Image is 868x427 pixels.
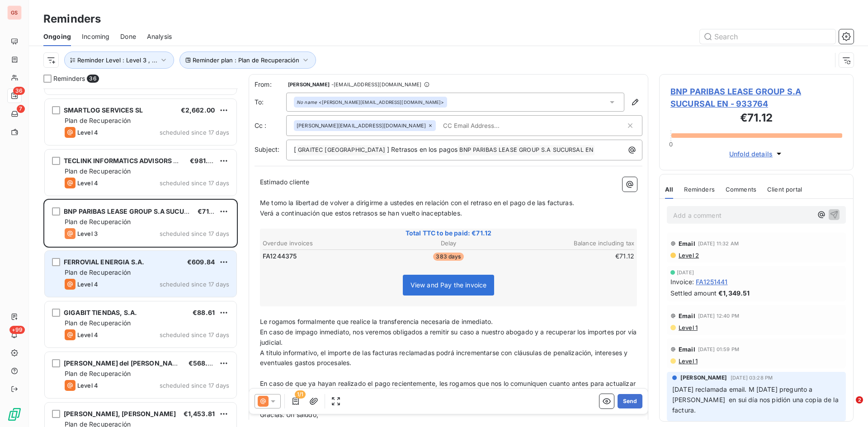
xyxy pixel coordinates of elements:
[255,145,279,153] span: Subject:
[295,390,306,399] span: 1/1
[17,105,25,113] span: 7
[680,374,727,382] span: [PERSON_NAME]
[729,149,773,159] span: Unfold details
[64,410,176,418] span: [PERSON_NAME], [PERSON_NAME]
[160,230,229,237] span: scheduled since 17 days
[261,229,636,238] span: Total TTC to be paid: €71.12
[387,239,510,248] th: Delay
[193,309,215,316] span: €88.61
[64,157,184,164] span: TECLINK INFORMATICS ADVISORS S.L
[262,239,386,248] th: Overdue invoices
[64,309,137,316] span: GIGABIT TIENDAS, S.A.
[260,380,637,398] span: En caso de que ya hayan realizado el pago recientemente, les rogamos que nos lo comuniquen cuanto...
[147,32,172,41] span: Analysis
[297,145,387,155] span: GRAITEC [GEOGRAPHIC_DATA]
[837,396,859,418] iframe: Intercom live chat
[77,382,98,389] span: Level 4
[43,32,71,41] span: Ongoing
[64,359,185,367] span: [PERSON_NAME] del [PERSON_NAME]
[297,99,444,105] div: <[PERSON_NAME][EMAIL_ADDRESS][DOMAIN_NAME]>
[43,11,101,27] h3: Reminders
[13,87,25,95] span: 36
[77,56,157,64] span: Reminder Level : Level 3 , ...
[718,288,750,298] span: €1,349.51
[698,313,739,319] span: [DATE] 12:40 PM
[82,32,109,41] span: Incoming
[677,270,694,275] span: [DATE]
[696,277,727,286] span: FA1251441
[65,218,131,225] span: Plan de Recuperación
[198,207,217,215] span: €71.12
[288,82,330,87] span: [PERSON_NAME]
[511,239,635,248] th: Balance including tax
[260,178,309,186] span: Estimado cliente
[618,394,642,408] button: Send
[65,268,131,276] span: Plan de Recuperación
[64,258,144,266] span: FERROVIAL ENERGIA S.A.
[181,106,215,114] span: €2,662.00
[77,129,98,136] span: Level 4
[698,241,739,246] span: [DATE] 11:32 AM
[458,145,594,155] span: BNP PARIBAS LEASE GROUP S.A SUCURSAL EN
[77,281,98,288] span: Level 4
[255,121,286,130] label: Cc :
[160,129,229,136] span: scheduled since 17 days
[670,85,842,110] span: BNP PARIBAS LEASE GROUP S.A SUCURSAL EN - 933764
[679,240,695,247] span: Email
[726,149,786,159] button: Unfold details
[260,199,574,206] span: Me tomo la libertad de volver a dirigirme a ustedes en relación con el retraso en el pago de las ...
[7,5,22,20] div: GS
[672,385,840,414] span: [DATE] reclamada email. M [DATE] pregunto a [PERSON_NAME] en sui día nos pidión una copia de la f...
[260,328,638,346] span: En caso de impago inmediato, nos veremos obligados a remitir su caso a nuestro abogado y a recupe...
[433,253,463,261] span: 383 days
[665,186,673,193] span: All
[698,347,739,352] span: [DATE] 01:59 PM
[179,52,316,69] button: Reminder plan : Plan de Recuperación
[160,382,229,389] span: scheduled since 17 days
[160,281,229,288] span: scheduled since 17 days
[679,312,695,319] span: Email
[255,80,286,89] span: From:
[64,207,211,215] span: BNP PARIBAS LEASE GROUP S.A SUCURSAL EN
[64,106,143,114] span: SMARTLOG SERVICES SL
[184,410,215,418] span: €1,453.81
[767,186,802,193] span: Client portal
[77,331,98,338] span: Level 4
[53,74,85,83] span: Reminders
[263,252,297,261] span: FA1244375
[684,186,714,193] span: Reminders
[87,75,99,83] span: 36
[77,230,98,237] span: Level 3
[439,119,544,132] input: CC Email Address...
[187,258,215,266] span: €609.84
[255,98,286,107] label: To:
[260,411,318,418] span: Gracias. Un saludo,
[679,346,695,353] span: Email
[731,375,773,380] span: [DATE] 03:28 PM
[9,326,25,334] span: +99
[189,359,216,367] span: €568.70
[678,324,698,331] span: Level 1
[65,370,131,377] span: Plan de Recuperación
[331,82,421,87] span: - [EMAIL_ADDRESS][DOMAIN_NAME]
[64,52,174,69] button: Reminder Level : Level 3 , ...
[726,186,756,193] span: Comments
[670,110,842,128] h3: €71.12
[77,179,98,187] span: Level 4
[160,179,229,187] span: scheduled since 17 days
[260,349,629,367] span: A título informativo, el importe de las facturas reclamadas podrá incrementarse con cláusulas de ...
[669,141,673,148] span: 0
[678,252,699,259] span: Level 2
[410,281,487,289] span: View and Pay the invoice
[65,117,131,124] span: Plan de Recuperación
[297,123,426,128] span: [PERSON_NAME][EMAIL_ADDRESS][DOMAIN_NAME]
[678,357,698,365] span: Level 1
[670,277,694,286] span: Invoice :
[294,145,296,153] span: [
[297,99,317,105] em: No name
[160,331,229,338] span: scheduled since 17 days
[190,157,215,164] span: €981.31
[700,29,835,44] input: Search
[511,251,635,261] td: €71.12
[65,319,131,327] span: Plan de Recuperación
